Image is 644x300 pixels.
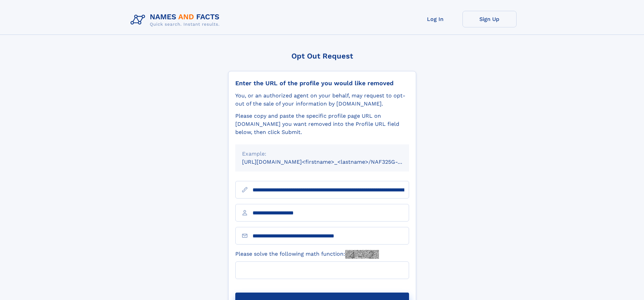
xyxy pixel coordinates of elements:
[228,52,416,60] div: Opt Out Request
[462,11,517,27] a: Sign Up
[128,11,225,29] img: Logo Names and Facts
[235,112,409,136] div: Please copy and paste the specific profile page URL on [DOMAIN_NAME] you want removed into the Pr...
[242,159,422,165] small: [URL][DOMAIN_NAME]<firstname>_<lastname>/NAF325G-xxxxxxxx
[408,11,462,27] a: Log In
[235,79,409,87] div: Enter the URL of the profile you would like removed
[235,250,379,259] label: Please solve the following math function:
[235,92,409,108] div: You, or an authorized agent on your behalf, may request to opt-out of the sale of your informatio...
[242,150,402,158] div: Example:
